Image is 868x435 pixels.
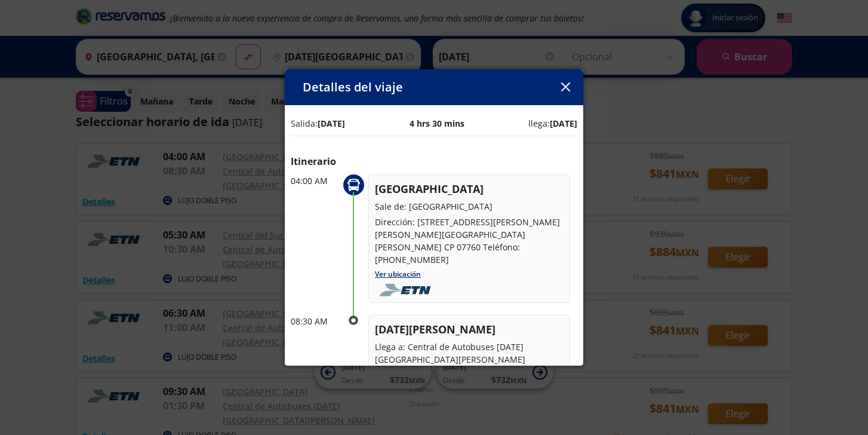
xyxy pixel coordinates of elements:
[375,200,564,213] p: Sale de: [GEOGRAPHIC_DATA]
[375,181,564,197] p: [GEOGRAPHIC_DATA]
[528,117,577,130] p: llega:
[291,154,577,169] p: Itinerario
[291,315,338,327] p: 08:30 AM
[318,118,345,129] b: [DATE]
[375,284,439,297] img: foobar2.png
[375,269,421,279] a: Ver ubicación
[410,117,464,130] p: 4 hrs 30 mins
[550,118,577,129] b: [DATE]
[291,117,345,130] p: Salida:
[303,78,403,96] p: Detalles del viaje
[375,341,564,366] p: Llega a: Central de Autobuses [DATE][GEOGRAPHIC_DATA][PERSON_NAME]
[375,216,564,266] p: Dirección: [STREET_ADDRESS][PERSON_NAME] [PERSON_NAME][GEOGRAPHIC_DATA][PERSON_NAME] CP 07760 Tel...
[375,321,564,338] p: [DATE][PERSON_NAME]
[291,174,338,187] p: 04:00 AM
